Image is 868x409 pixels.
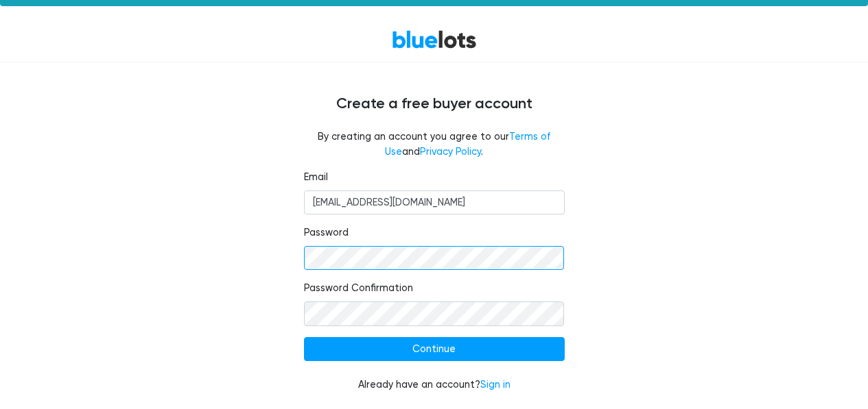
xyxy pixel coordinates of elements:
[304,225,349,240] label: Password
[304,281,413,296] label: Password Confirmation
[23,95,846,113] h4: Create a free buyer account
[304,377,565,393] div: Already have an account?
[304,170,328,185] label: Email
[304,190,565,215] input: Email
[420,146,481,158] a: Privacy Policy
[480,379,511,391] a: Sign in
[385,131,550,158] a: Terms of Use
[304,337,565,362] input: Continue
[392,29,477,49] a: BlueLots
[304,129,565,159] fieldset: By creating an account you agree to our and .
